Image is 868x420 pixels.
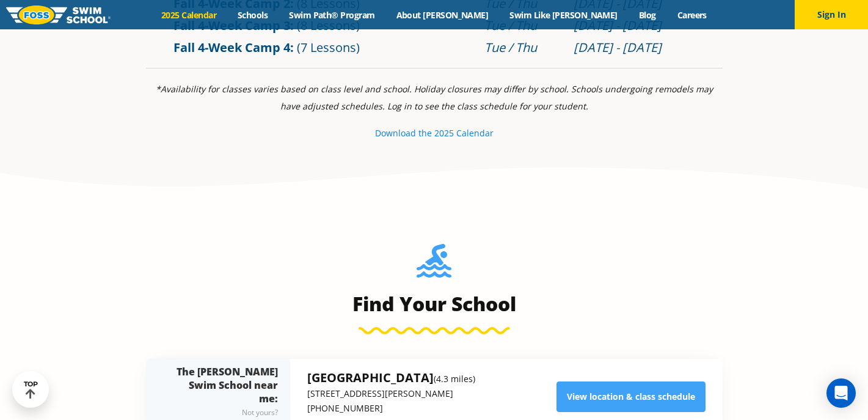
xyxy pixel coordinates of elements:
[170,405,278,420] div: Not yours?
[375,127,427,139] small: Download th
[307,369,475,386] h5: [GEOGRAPHIC_DATA]
[628,9,666,21] a: Blog
[279,9,385,21] a: Swim Path® Program
[6,6,111,24] img: FOSS Swim School Logo
[297,39,360,56] span: (7 Lessons)
[307,401,475,416] p: [PHONE_NUMBER]
[307,386,475,401] p: [STREET_ADDRESS][PERSON_NAME]
[151,9,227,21] a: 2025 Calendar
[427,127,494,139] small: e 2025 Calendar
[499,9,629,21] a: Swim Like [PERSON_NAME]
[556,381,706,412] a: View location & class schedule
[434,373,475,385] small: (4.3 miles)
[375,127,494,139] a: Download the 2025 Calendar
[666,9,717,21] a: Careers
[170,365,278,420] div: The [PERSON_NAME] Swim School near me:
[297,17,360,34] span: (8 Lessons)
[173,17,290,34] a: Fall 4-Week Camp 3
[156,83,713,112] i: *Availability for classes varies based on class level and school. Holiday closures may differ by ...
[146,292,723,316] h3: Find Your School
[574,39,695,56] div: [DATE] - [DATE]
[385,9,499,21] a: About [PERSON_NAME]
[24,380,38,399] div: TOP
[417,244,451,286] img: Foss-Location-Swimming-Pool-Person.svg
[484,39,561,56] div: Tue / Thu
[173,39,290,56] a: Fall 4-Week Camp 4
[227,9,279,21] a: Schools
[826,378,856,408] div: Open Intercom Messenger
